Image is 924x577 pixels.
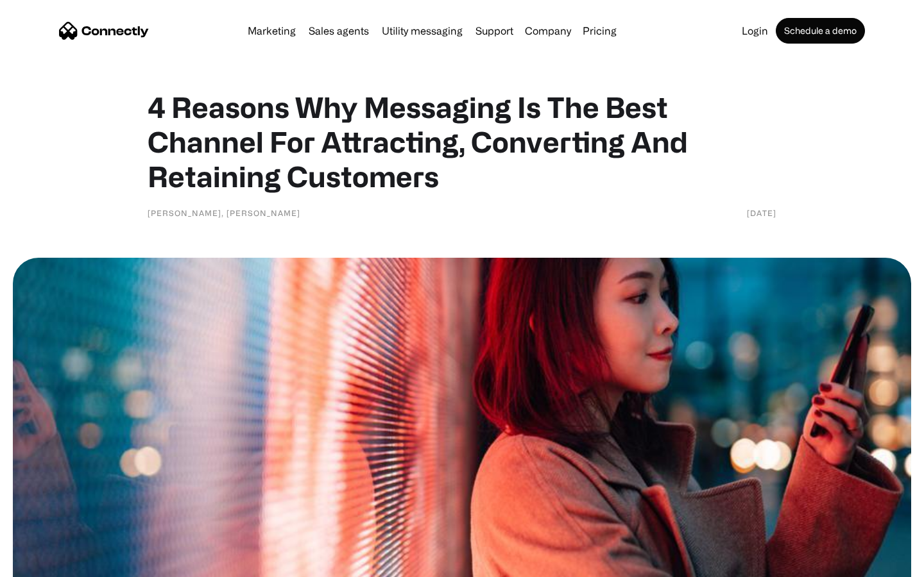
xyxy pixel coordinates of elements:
a: Pricing [577,26,622,36]
ul: Language list [26,555,77,573]
a: home [59,21,149,40]
h1: 4 Reasons Why Messaging Is The Best Channel For Attracting, Converting And Retaining Customers [148,90,776,194]
a: Schedule a demo [776,18,865,44]
a: Support [470,26,518,36]
div: [DATE] [747,206,776,219]
div: Company [525,22,571,40]
a: Utility messaging [377,26,468,36]
div: Company [521,22,575,40]
div: [PERSON_NAME], [PERSON_NAME] [148,206,300,219]
aside: Language selected: English [13,555,77,573]
a: Marketing [243,26,301,36]
a: Login [737,26,773,36]
a: Sales agents [304,26,374,36]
